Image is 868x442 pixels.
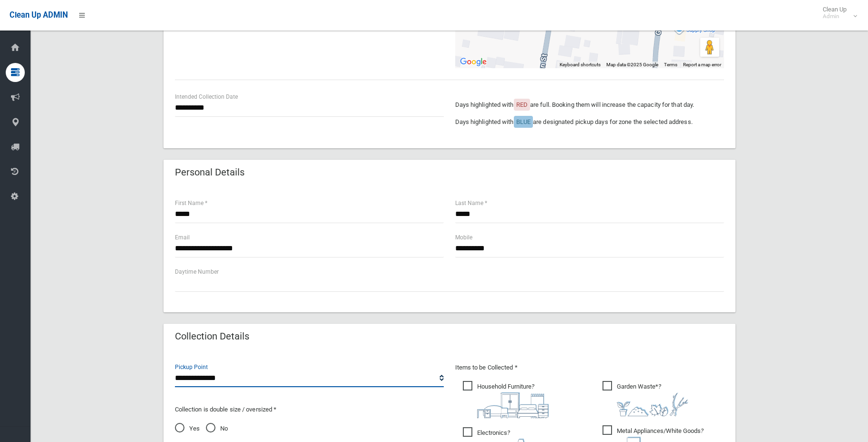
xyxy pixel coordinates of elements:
span: RED [516,101,528,108]
p: Items to be Collected * [455,362,724,373]
i: ? [477,383,549,418]
p: Days highlighted with are designated pickup days for zone the selected address. [455,116,724,128]
span: Clean Up [818,6,856,20]
img: Google [458,56,489,68]
span: Clean Up ADMIN [10,10,68,20]
p: Days highlighted with are full. Booking them will increase the capacity for that day. [455,99,724,111]
span: BLUE [516,118,531,125]
header: Personal Details [163,163,256,182]
header: Collection Details [163,327,261,346]
span: Yes [175,423,200,434]
small: Admin [823,13,847,20]
button: Drag Pegman onto the map to open Street View [700,38,719,57]
p: Collection is double size / oversized * [175,404,444,415]
a: Report a map error [683,62,721,67]
button: Keyboard shortcuts [560,62,601,68]
span: Garden Waste* [602,381,688,416]
img: 4fd8a5c772b2c999c83690221e5242e0.png [617,392,688,416]
span: Map data ©2025 Google [606,62,658,67]
span: Household Furniture [463,381,549,418]
i: ? [617,383,688,416]
img: aa9efdbe659d29b613fca23ba79d85cb.png [477,392,549,418]
a: Open this area in Google Maps (opens a new window) [458,56,489,68]
span: No [206,423,228,434]
a: Terms (opens in new tab) [664,62,677,67]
